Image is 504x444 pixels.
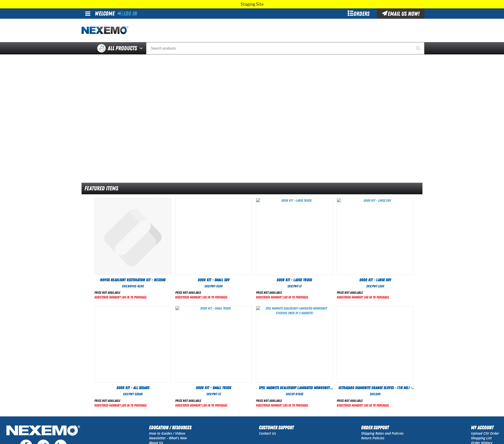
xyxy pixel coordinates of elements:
[256,398,309,403] div: Price not available
[337,392,414,396] div: SKU:
[337,277,414,283] a: Door Kit - Large SUV
[128,284,144,288] span: NOVUS-HLRK
[256,198,333,275] : View Details of the Door Kit - Large Truck
[256,385,333,391] a: XPEL Magnets Dealership Laminated Monroney Stickers (Pack of 2 Magnets)
[256,284,333,289] div: SKU:
[337,198,413,275] : View Details of the Door Kit - Large SUV
[175,198,252,275] img: Door Kit - Small SUV
[337,284,414,289] div: SKU:
[149,431,185,436] a: How to Guides / Videos
[175,306,252,382] img: Door Kit - Small Truck
[361,431,403,436] a: Shipping Rates and Policies
[5,424,82,438] img: Nexemo Logo
[175,290,228,295] div: Price not available
[94,290,147,295] div: Price not available
[337,290,389,295] div: Price not available
[117,385,149,390] span: Door Kit - All Sedans
[256,403,309,407] a: Registered Member? Log In to purchase.
[94,385,171,391] a: Door Kit - All Sedans
[175,306,252,382] : View Details of the Door Kit - Small Truck
[337,306,413,382] img: Ultragard Diamonite Orange Gloves - (7/8 mil) - (100 gloves per box MIN 10 box order)
[138,42,146,54] button: Open All Products pages
[82,26,128,35] img: Nexemo logo
[256,290,309,295] div: Price not available
[337,198,413,275] img: Door Kit - Large SUV
[108,44,137,53] span: All Products
[256,306,333,382] : View Details of the XPEL Magnets Dealership Laminated Monroney Stickers (Pack of 2 Magnets)
[92,54,412,165] img: PG Filters & Wipers
[94,392,171,396] div: SKU:
[95,306,171,382] img: Door Kit - All Sedans
[372,284,384,288] span: PWT-LSUV
[377,8,424,19] div: Email Us Now!
[412,42,424,54] button: Start Searching
[375,392,381,396] span: DHV
[291,392,303,396] span: XP-R1082
[175,403,228,407] a: Registered Member? Log In to purchase.
[337,385,414,391] a: Ultragard Diamonite Orange Gloves - (7/8 mil) - (100 gloves per box MIN 10 box order)
[293,284,302,288] span: PWT-LT
[259,431,276,436] a: Contact Us
[256,295,309,299] a: Registered Member? Log In to purchase.
[95,306,171,382] : View Details of the Door Kit - All Sedans
[256,306,333,382] img: XPEL Magnets Dealership Laminated Monroney Stickers (Pack of 2 Magnets)
[259,424,294,431] h2: Customer Support
[175,392,252,396] div: SKU:
[149,436,187,440] a: Newsletter - What's New
[196,385,231,390] span: Door Kit - Small Truck
[94,398,147,403] div: Price not available
[361,424,403,431] h2: Order Support
[100,278,166,282] span: Novus Headlight Restoration Kit - Nexemo
[337,306,413,382] : View Details of the Ultragard Diamonite Orange Gloves - (7/8 mil) - (100 gloves per box MIN 10 bo...
[95,198,171,275] : View Details of the Novus Headlight Restoration Kit - Nexemo
[337,295,389,299] a: Registered Member? Log In to purchase.
[337,403,389,407] a: Registered Member? Log In to purchase.
[94,403,147,407] a: Registered Member? Log In to purchase.
[338,385,415,395] span: Ultragard Diamonite Orange Gloves - (7/8 mil) - (100 gloves per box MIN 10 box order)
[277,278,312,282] span: Door Kit - Large Truck
[95,8,115,18] div: Welcome
[359,278,391,282] span: Door Kit - Large SUV
[129,392,143,396] span: PWT-Sedan
[94,284,171,289] div: SKU:
[175,198,252,275] : View Details of the Door Kit - Small SUV
[340,8,377,19] div: Orders
[210,284,223,288] span: PWT-SSUV
[256,277,333,283] a: Door Kit - Large Truck
[212,392,221,396] span: PWT-ST
[175,385,252,391] a: Door Kit - Small Truck
[256,198,333,275] img: Door Kit - Large Truck
[175,277,252,283] a: Door Kit - Small SUV
[471,436,492,440] a: Shopping List
[146,42,424,54] input: Search
[361,436,384,440] a: Return Policies
[118,10,137,17] a: Log In
[94,277,171,283] a: Novus Headlight Restoration Kit - Nexemo
[82,183,422,194] div: Featured Items
[175,295,228,299] a: Registered Member? Log In to purchase.
[198,278,230,282] span: Door Kit - Small SUV
[256,392,333,396] div: SKU:
[471,424,499,431] h2: My Account
[94,295,147,299] a: Registered Member? Log In to purchase.
[175,284,252,289] div: SKU:
[95,198,171,275] img: Novus Headlight Restoration Kit - Nexemo
[175,398,228,403] div: Price not available
[471,431,499,436] a: Upload CSV Order
[337,398,389,403] div: Price not available
[259,385,333,395] span: XPEL Magnets Dealership Laminated Monroney Stickers (Pack of 2 Magnets)
[149,424,191,431] h2: Education / Resources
